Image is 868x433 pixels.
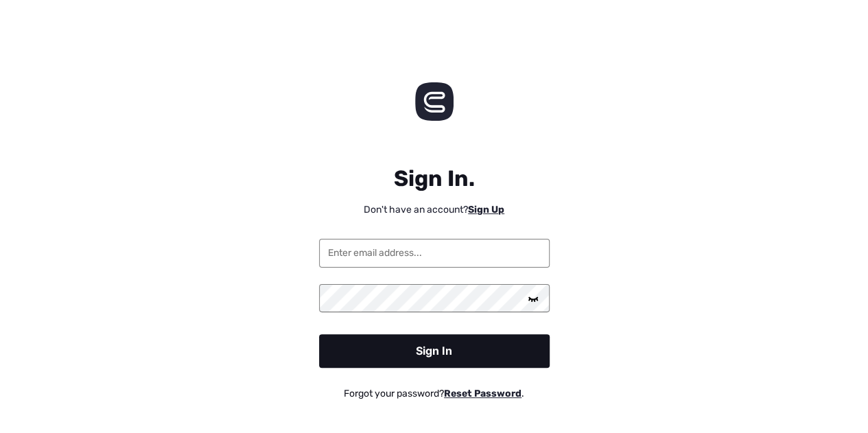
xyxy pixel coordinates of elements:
[444,388,521,401] a: Reset Password
[319,239,550,268] input: Enter email address...
[415,82,454,121] img: Codeless logo
[319,334,550,368] div: Sign In
[319,382,550,401] div: Forgot your password? .
[468,204,504,215] a: Sign Up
